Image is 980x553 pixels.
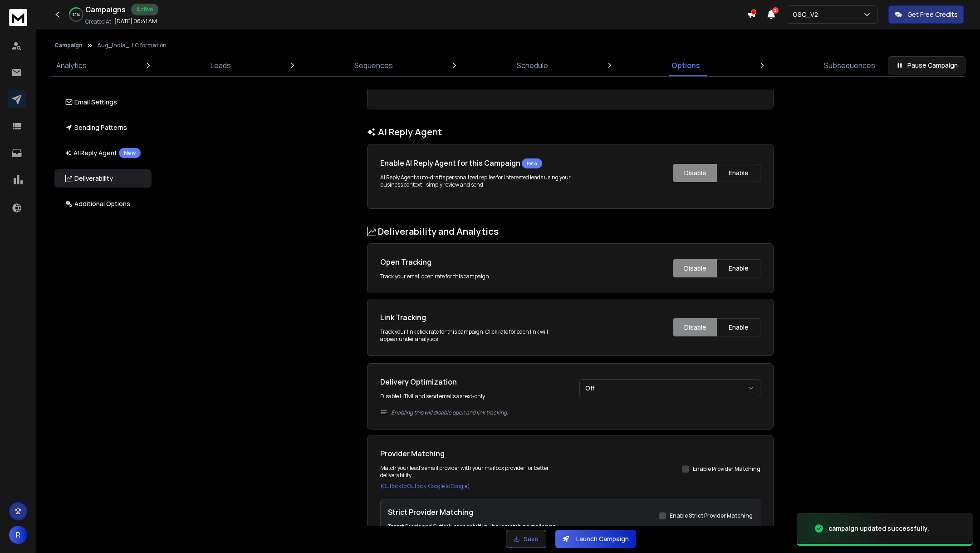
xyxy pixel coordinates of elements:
span: 2 [772,7,779,14]
a: Analytics [51,54,92,76]
div: Active [131,4,158,15]
p: Options [671,60,700,71]
h1: Campaigns [85,4,126,15]
div: campaign updated successfully. [828,524,929,533]
a: Subsequences [818,54,881,76]
p: Email Settings [65,98,117,107]
p: Aug_India_LLC formation [97,42,167,49]
button: Pause Campaign [888,56,965,74]
button: Email Settings [54,93,152,111]
button: R [9,526,27,544]
button: Campaign [54,42,83,49]
p: 34 % [73,12,80,17]
a: Options [666,54,706,76]
p: Sequences [354,60,393,71]
button: Get Free Credits [888,5,964,24]
p: GSC_V2 [793,10,822,19]
img: logo [9,9,27,26]
p: Subsequences [824,60,875,71]
a: Leads [205,54,236,76]
a: Sequences [349,54,398,76]
p: [DATE] 06:41 AM [114,18,157,25]
p: Analytics [56,60,87,71]
p: Leads [211,60,231,71]
p: Schedule [517,60,548,71]
a: Schedule [511,54,554,76]
p: Created At: [85,18,113,25]
p: Get Free Credits [907,10,958,19]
